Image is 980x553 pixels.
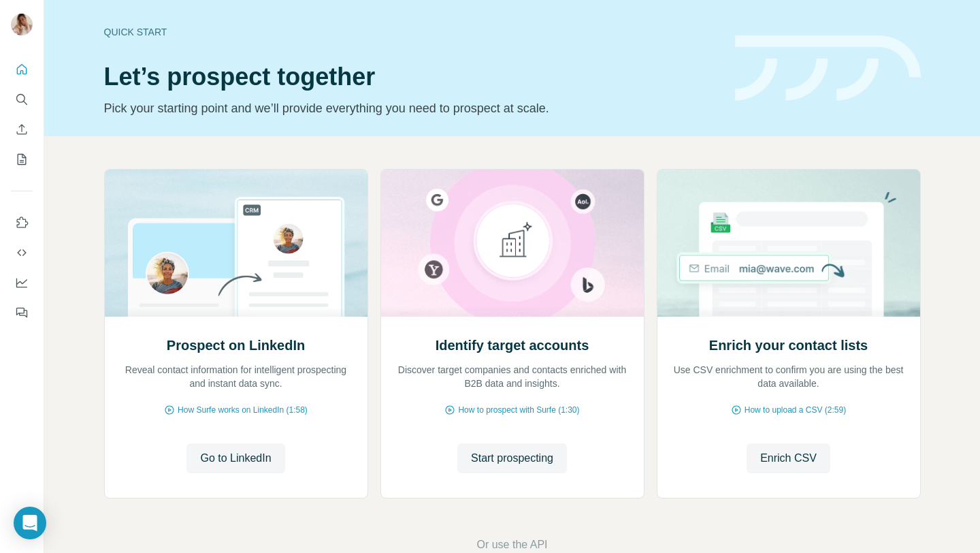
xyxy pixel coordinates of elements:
[200,450,271,467] span: Go to LinkedIn
[118,363,354,390] p: Reveal contact information for intelligent prospecting and instant data sync.
[436,336,589,355] h2: Identify target accounts
[476,537,547,553] button: Or use the API
[186,443,284,473] button: Go to LinkedIn
[11,14,33,35] img: Avatar
[747,443,830,473] button: Enrich CSV
[11,240,33,265] button: Use Surfe API
[11,117,33,142] button: Enrich CSV
[104,99,719,118] p: Pick your starting point and we’ll provide everything you need to prospect at scale.
[458,404,579,416] span: How to prospect with Surfe (1:30)
[11,210,33,235] button: Use Surfe on LinkedIn
[657,170,921,317] img: Enrich your contact lists
[167,336,305,355] h2: Prospect on LinkedIn
[104,63,719,91] h1: Let’s prospect together
[11,270,33,295] button: Dashboard
[457,443,567,473] button: Start prospecting
[745,404,846,416] span: How to upload a CSV (2:59)
[709,336,868,355] h2: Enrich your contact lists
[104,25,719,39] div: Quick start
[11,147,33,172] button: My lists
[11,300,33,325] button: Feedback
[760,450,817,467] span: Enrich CSV
[380,170,644,317] img: Identify target accounts
[471,450,553,467] span: Start prospecting
[104,170,368,317] img: Prospect on LinkedIn
[14,507,46,539] div: Open Intercom Messenger
[671,363,906,390] p: Use CSV enrichment to confirm you are using the best data available.
[735,35,921,101] img: banner
[11,87,33,112] button: Search
[395,363,630,390] p: Discover target companies and contacts enriched with B2B data and insights.
[178,404,308,416] span: How Surfe works on LinkedIn (1:58)
[11,57,33,82] button: Quick start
